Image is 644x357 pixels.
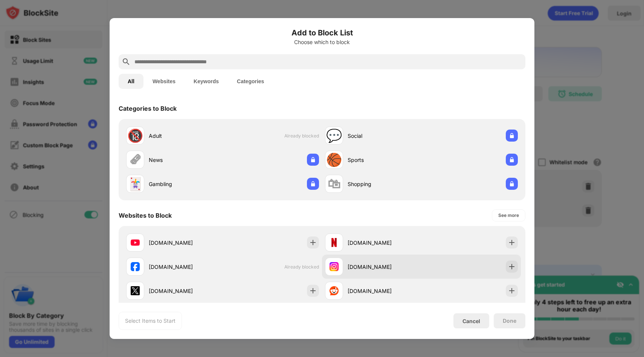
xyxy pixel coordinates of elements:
div: Cancel [462,318,480,324]
div: [DOMAIN_NAME] [149,263,223,271]
div: News [149,156,223,164]
img: favicons [131,286,140,295]
div: 🗞 [129,152,142,168]
button: Websites [143,74,185,89]
div: Select Items to Start [125,317,175,325]
div: Sports [348,156,421,164]
h6: Add to Block List [119,27,525,38]
div: Choose which to block [119,39,525,45]
div: 💬 [326,128,342,143]
div: Social [348,132,421,140]
div: 🔞 [127,128,143,143]
div: Shopping [348,180,421,188]
div: Done [503,318,516,324]
div: Websites to Block [119,212,172,219]
div: [DOMAIN_NAME] [149,239,223,247]
div: Adult [149,132,223,140]
div: [DOMAIN_NAME] [348,287,421,295]
div: [DOMAIN_NAME] [149,287,223,295]
div: 🛍 [328,176,340,192]
div: 🃏 [127,176,143,192]
img: favicons [330,286,339,295]
img: favicons [330,238,339,247]
span: Already blocked [284,133,319,139]
button: Keywords [185,74,228,89]
div: See more [498,212,519,219]
img: favicons [330,262,339,271]
div: [DOMAIN_NAME] [348,263,421,271]
img: favicons [131,262,140,271]
div: 🏀 [326,152,342,168]
img: favicons [131,238,140,247]
button: Categories [228,74,273,89]
button: All [119,74,143,89]
div: Gambling [149,180,223,188]
span: Already blocked [284,264,319,270]
div: [DOMAIN_NAME] [348,239,421,247]
img: search.svg [122,57,131,66]
div: Categories to Block [119,105,177,112]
